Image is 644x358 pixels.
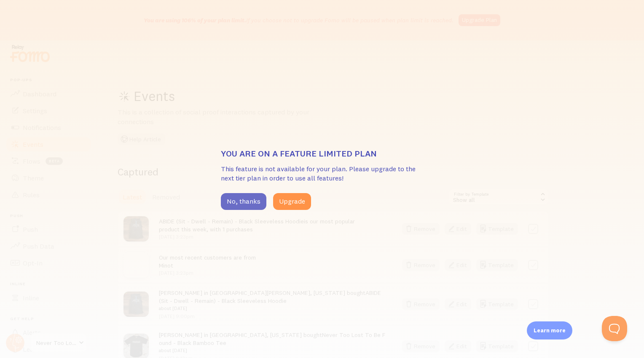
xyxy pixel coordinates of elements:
[527,321,572,339] div: Learn more
[221,148,423,159] h3: You are on a feature limited plan
[221,164,423,183] p: This feature is not available for your plan. Please upgrade to the next tier plan in order to use...
[534,326,566,334] p: Learn more
[273,193,311,210] button: Upgrade
[221,193,266,210] button: No, thanks
[602,316,627,341] iframe: Help Scout Beacon - Open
